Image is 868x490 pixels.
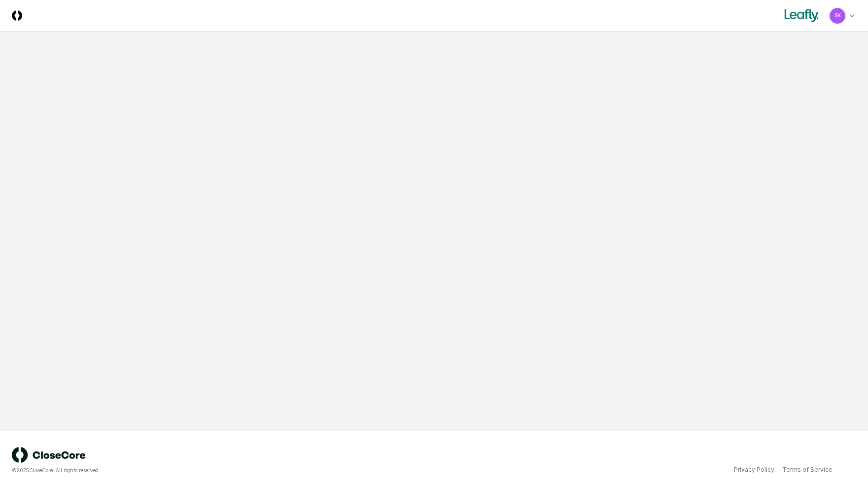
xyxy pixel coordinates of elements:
span: SK [834,12,841,19]
a: Privacy Policy [734,465,774,474]
div: © 2025 CloseCore. All rights reserved. [12,467,434,474]
img: Leafly logo [782,8,821,24]
button: SK [829,7,846,25]
img: Logo [12,10,22,21]
a: Terms of Service [782,465,833,474]
img: logo [12,447,86,463]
